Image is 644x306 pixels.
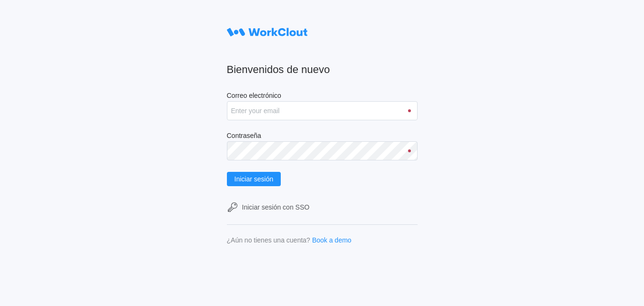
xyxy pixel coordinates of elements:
label: Contraseña [227,132,418,141]
button: Iniciar sesión [227,172,281,186]
a: Book a demo [312,236,352,244]
div: Iniciar sesión con SSO [242,203,310,211]
h2: Bienvenidos de nuevo [227,63,418,76]
a: Iniciar sesión con SSO [227,201,418,213]
label: Correo electrónico [227,92,418,101]
span: Iniciar sesión [235,176,274,182]
div: ¿Aún no tienes una cuenta? [227,236,310,244]
input: Enter your email [227,101,418,120]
